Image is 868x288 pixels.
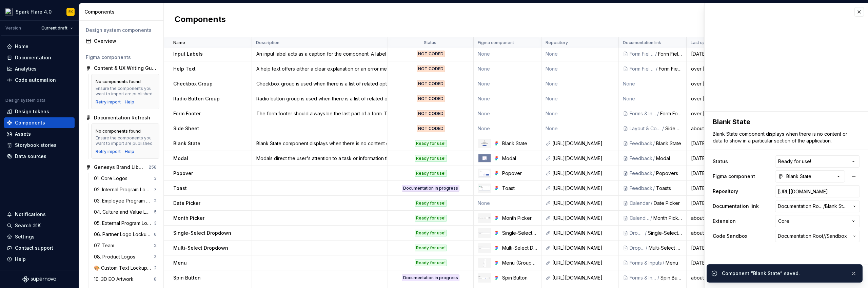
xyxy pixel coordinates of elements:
iframe: figma-embed [705,3,868,112]
td: None [541,76,619,91]
div: Single-Select Dropdown [648,230,682,236]
div: Month Picker [653,215,682,222]
div: / [655,65,659,72]
div: 2 [154,243,157,248]
div: 3 [154,176,157,181]
div: Calendar [630,200,650,207]
svg: Supernova Logo [22,276,56,283]
div: An input label acts as a caption for the component. A label can be used as a primitive for most f... [252,51,387,57]
p: Figma component [478,40,514,45]
a: Components [4,117,75,128]
div: Analytics [15,65,37,72]
div: The form footer should always be the last part of a form. This is where the CTAs of the form shou... [252,110,387,117]
div: Date Picker [654,200,682,207]
div: Ensure the components you want to import are published. [96,86,155,97]
div: [URL][DOMAIN_NAME] [552,200,614,207]
div: Data sources [15,153,46,160]
td: None [619,76,687,91]
label: Figma component [713,173,755,180]
div: Forms & Inputs [630,274,657,281]
div: Notifications [15,211,46,218]
div: about [DATE] [687,215,737,222]
div: / [652,155,656,162]
img: Menu (Grouped) [483,259,486,267]
div: [URL][DOMAIN_NAME] [552,170,614,177]
div: Form Field Primitives [630,65,655,72]
div: [URL][DOMAIN_NAME] [552,245,614,251]
div: / [652,140,656,147]
div: Blank State [778,173,811,180]
div: Modal [502,155,537,162]
div: [DATE] [687,140,737,147]
div: Documentation [15,54,51,61]
td: None [619,91,687,106]
div: Content & UX Writing Guidelines [94,65,157,72]
div: 2 [154,198,157,204]
span: / [825,233,827,239]
textarea: Blank State [711,116,859,128]
p: Toast [173,185,187,192]
div: Form Field Help - β [659,65,683,72]
div: Side Panel [665,125,682,132]
a: Content & UX Writing Guidelines [83,63,159,74]
div: NOT CODED [417,125,445,132]
div: Overview [94,38,157,44]
div: 8 [154,276,157,282]
button: Search ⌘K [4,220,75,231]
p: Documentation link [623,40,661,45]
p: Month Picker [173,215,204,222]
a: Code automation [4,75,75,85]
span: Current draft [41,25,67,31]
a: Help [125,149,134,154]
div: Form Field Primitives [630,51,654,57]
p: Modal [173,155,188,162]
div: [URL][DOMAIN_NAME] [552,155,614,162]
div: Form Field Label - β [658,51,682,57]
p: Status [424,40,436,45]
p: Blank State [173,140,200,147]
textarea: Blank State component displays when there is no content or data to show in a particular section o... [711,129,859,146]
div: [DATE] [687,200,737,207]
p: Spin Button [173,274,201,281]
div: Ready for use! [415,170,447,177]
div: over [DATE] [687,65,737,72]
div: Assets [15,131,31,137]
a: Settings [4,231,75,242]
a: 06. Partner Logo Lockups6 [91,229,159,240]
div: / [645,245,649,251]
div: NOT CODED [417,51,445,57]
div: NOT CODED [417,110,445,117]
button: Contact support [4,243,75,253]
td: None [474,196,541,211]
span: / [823,203,825,210]
a: Analytics [4,63,75,74]
div: Feedback [630,185,652,192]
div: Blank State component displays when there is no content or data to show in a particular section o... [252,140,387,147]
td: None [474,121,541,136]
div: Ensure the components you want to import are published. [96,135,155,146]
div: / [662,260,666,266]
a: 08. Product Logos3 [91,251,159,262]
div: [URL][DOMAIN_NAME] [552,230,614,236]
div: Forms & Inputs [630,110,656,117]
label: Status [713,158,728,165]
img: d6852e8b-7cd7-4438-8c0d-f5a8efe2c281.png [5,8,13,16]
td: None [474,106,541,121]
div: 04. Culture and Value Logos [94,209,154,215]
div: Feedback [630,155,652,162]
span: Documentation Root / [778,233,825,239]
div: Storybook stories [15,142,57,149]
a: Documentation [4,52,75,63]
p: Input Labels [173,51,203,57]
div: Search ⌘K [15,222,41,229]
div: Multi-Select Dropdown [502,245,537,251]
label: Repository [713,188,738,195]
div: Design tokens [15,108,49,115]
a: 01. Core Logos3 [91,173,159,184]
div: Contact support [15,245,53,251]
div: [DATE] [687,185,737,192]
div: 08. Product Logos [94,253,138,260]
img: Single-Select Dropdown [478,232,491,234]
a: 10. 3D EO Artwork8 [91,274,159,285]
img: Multi-Select Dropdown [478,247,491,249]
